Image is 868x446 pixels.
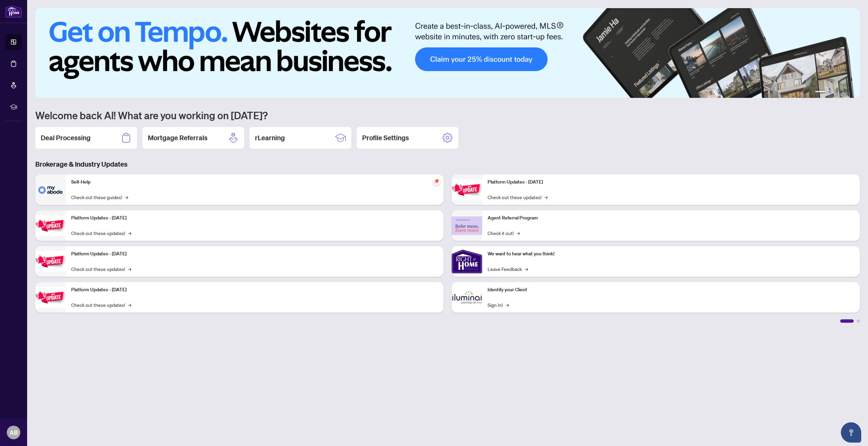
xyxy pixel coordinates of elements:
img: Platform Updates - September 16, 2025 [35,215,66,236]
img: Self-Help [35,174,66,205]
button: 3 [834,91,837,94]
img: Slide 0 [35,8,860,98]
span: → [525,265,528,273]
img: Platform Updates - July 8, 2025 [35,287,66,308]
p: Platform Updates - [DATE] [71,286,438,294]
h2: rLearning [255,133,285,143]
span: AB [9,428,18,437]
p: Identify your Client [488,286,854,294]
p: Platform Updates - [DATE] [71,214,438,222]
button: 6 [850,91,853,94]
span: → [506,301,509,309]
span: → [125,193,128,201]
h3: Brokerage & Industry Updates [35,160,860,169]
button: 2 [829,91,831,94]
h2: Profile Settings [362,133,409,143]
span: → [544,193,548,201]
a: Check out these updates!→ [71,265,131,273]
a: Check out these updates!→ [488,193,548,201]
img: logo [5,5,22,18]
span: pushpin [433,177,441,185]
button: 1 [815,91,826,94]
h2: Mortgage Referrals [148,133,208,143]
img: Agent Referral Program [452,216,482,235]
p: Platform Updates - [DATE] [71,250,438,258]
a: Sign In!→ [488,301,509,309]
p: We want to hear what you think! [488,250,854,258]
button: Open asap [841,422,861,443]
img: Identify your Client [452,282,482,313]
span: → [128,265,131,273]
h2: Deal Processing [41,133,91,143]
img: We want to hear what you think! [452,246,482,277]
p: Agent Referral Program [488,214,854,222]
button: 5 [845,91,848,94]
button: 4 [840,91,842,94]
a: Check out these updates!→ [71,301,131,309]
p: Self-Help [71,178,438,186]
p: Platform Updates - [DATE] [488,178,854,186]
img: Platform Updates - June 23, 2025 [452,179,482,200]
a: Check out these guides!→ [71,193,128,201]
a: Leave Feedback→ [488,265,528,273]
h1: Welcome back Al! What are you working on [DATE]? [35,109,860,122]
a: Check out these updates!→ [71,229,131,237]
img: Platform Updates - July 21, 2025 [35,251,66,272]
span: → [128,301,131,309]
span: → [516,229,520,237]
a: Check it out!→ [488,229,520,237]
span: → [128,229,131,237]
